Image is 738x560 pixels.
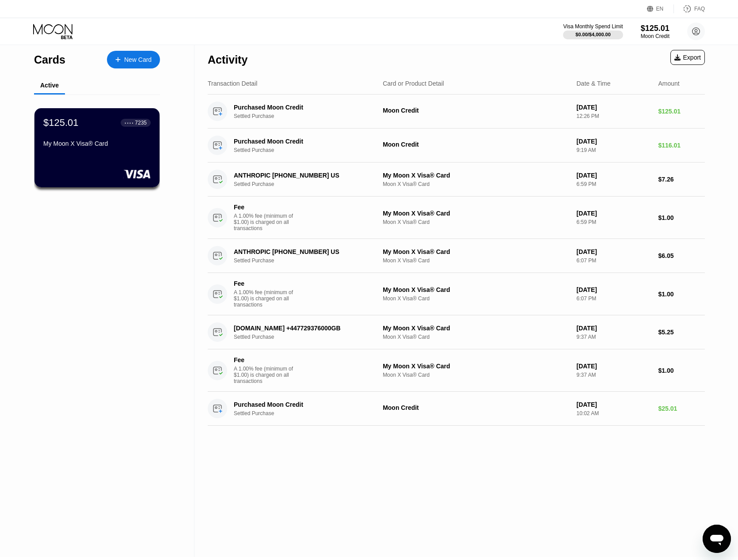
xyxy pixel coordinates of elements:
[658,405,705,412] div: $25.01
[234,356,296,363] div: Fee
[208,273,705,315] div: FeeA 1.00% fee (minimum of $1.00) is charged on all transactionsMy Moon X Visa® CardMoon X Visa® ...
[234,213,300,231] div: A 1.00% fee (minimum of $1.00) is charged on all transactions
[383,372,569,378] div: Moon X Visa® Card
[208,392,705,426] div: Purchased Moon CreditSettled PurchaseMoon Credit[DATE]10:02 AM$25.01
[234,138,374,145] div: Purchased Moon Credit
[383,295,569,302] div: Moon X Visa® Card
[43,140,151,147] div: My Moon X Visa® Card
[208,349,705,392] div: FeeA 1.00% fee (minimum of $1.00) is charged on all transactionsMy Moon X Visa® CardMoon X Visa® ...
[234,280,296,287] div: Fee
[576,210,651,217] div: [DATE]
[563,23,623,39] div: Visa Monthly Spend Limit$0.00/$4,000.00
[576,138,651,145] div: [DATE]
[576,113,651,119] div: 12:26 PM
[658,176,705,183] div: $7.26
[576,363,651,370] div: [DATE]
[208,315,705,349] div: [DOMAIN_NAME] +447729376000GBSettled PurchaseMy Moon X Visa® CardMoon X Visa® Card[DATE]9:37 AM$5.25
[208,95,705,129] div: Purchased Moon CreditSettled PurchaseMoon Credit[DATE]12:26 PM$125.01
[641,24,670,33] div: $125.01
[383,286,569,293] div: My Moon X Visa® Card
[234,289,300,308] div: A 1.00% fee (minimum of $1.00) is charged on all transactions
[234,401,374,408] div: Purchased Moon Credit
[208,239,705,273] div: ANTHROPIC [PHONE_NUMBER] USSettled PurchaseMy Moon X Visa® CardMoon X Visa® Card[DATE]6:07 PM$6.05
[234,181,385,187] div: Settled Purchase
[674,54,701,61] div: Export
[107,51,160,68] div: New Card
[576,219,651,225] div: 6:59 PM
[208,129,705,163] div: Purchased Moon CreditSettled PurchaseMoon Credit[DATE]9:19 AM$116.01
[383,181,569,187] div: Moon X Visa® Card
[658,367,705,374] div: $1.00
[576,147,651,153] div: 9:19 AM
[383,363,569,370] div: My Moon X Visa® Card
[656,6,664,12] div: EN
[234,257,385,264] div: Settled Purchase
[576,257,651,264] div: 6:07 PM
[575,32,611,37] div: $0.00 / $4,000.00
[234,113,385,119] div: Settled Purchase
[658,142,705,149] div: $116.01
[383,404,569,411] div: Moon Credit
[234,334,385,340] div: Settled Purchase
[34,108,160,187] div: $125.01● ● ● ●7235My Moon X Visa® Card
[383,107,569,114] div: Moon Credit
[576,80,610,87] div: Date & Time
[234,325,374,332] div: [DOMAIN_NAME] +447729376000GB
[647,4,674,13] div: EN
[658,252,705,259] div: $6.05
[234,204,296,211] div: Fee
[576,334,651,340] div: 9:37 AM
[383,80,444,87] div: Card or Product Detail
[383,257,569,264] div: Moon X Visa® Card
[383,141,569,148] div: Moon Credit
[658,108,705,115] div: $125.01
[234,147,385,153] div: Settled Purchase
[234,172,374,179] div: ANTHROPIC [PHONE_NUMBER] US
[576,104,651,111] div: [DATE]
[43,117,79,129] div: $125.01
[576,295,651,302] div: 6:07 PM
[576,401,651,408] div: [DATE]
[658,329,705,336] div: $5.25
[563,23,623,30] div: Visa Monthly Spend Limit
[135,120,147,126] div: 7235
[576,248,651,255] div: [DATE]
[703,525,731,553] iframe: Кнопка запуска окна обмена сообщениями
[234,410,385,416] div: Settled Purchase
[40,82,59,89] div: Active
[34,53,65,66] div: Cards
[576,172,651,179] div: [DATE]
[658,80,679,87] div: Amount
[674,4,705,13] div: FAQ
[208,80,257,87] div: Transaction Detail
[208,53,247,66] div: Activity
[641,24,670,39] div: $125.01Moon Credit
[124,56,152,64] div: New Card
[670,50,705,65] div: Export
[576,372,651,378] div: 9:37 AM
[208,197,705,239] div: FeeA 1.00% fee (minimum of $1.00) is charged on all transactionsMy Moon X Visa® CardMoon X Visa® ...
[576,181,651,187] div: 6:59 PM
[234,366,300,384] div: A 1.00% fee (minimum of $1.00) is charged on all transactions
[383,219,569,225] div: Moon X Visa® Card
[125,121,133,124] div: ● ● ● ●
[208,163,705,197] div: ANTHROPIC [PHONE_NUMBER] USSettled PurchaseMy Moon X Visa® CardMoon X Visa® Card[DATE]6:59 PM$7.26
[576,286,651,293] div: [DATE]
[576,410,651,416] div: 10:02 AM
[383,325,569,332] div: My Moon X Visa® Card
[234,248,374,255] div: ANTHROPIC [PHONE_NUMBER] US
[234,104,374,111] div: Purchased Moon Credit
[658,214,705,221] div: $1.00
[383,248,569,255] div: My Moon X Visa® Card
[383,334,569,340] div: Moon X Visa® Card
[576,325,651,332] div: [DATE]
[383,210,569,217] div: My Moon X Visa® Card
[383,172,569,179] div: My Moon X Visa® Card
[641,33,670,39] div: Moon Credit
[658,291,705,298] div: $1.00
[694,6,705,12] div: FAQ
